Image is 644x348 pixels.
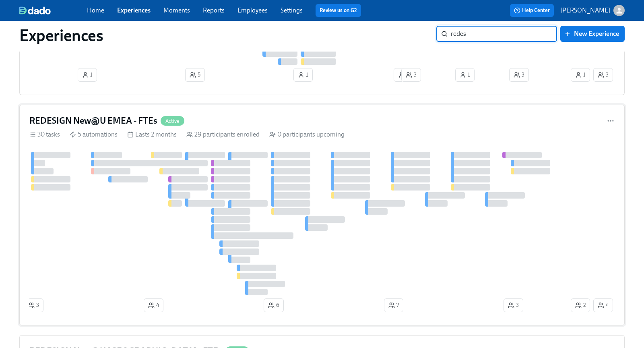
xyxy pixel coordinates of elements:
[571,68,590,82] button: 1
[406,71,417,79] span: 3
[127,130,177,139] div: Lasts 2 months
[19,26,103,45] h1: Experiences
[320,6,357,14] a: Review us on G2
[117,6,151,14] a: Experiences
[575,71,586,79] span: 1
[451,26,557,42] input: Search by name
[401,68,421,82] button: 3
[237,6,268,14] a: Employees
[388,301,399,309] span: 7
[593,68,613,82] button: 3
[268,301,279,309] span: 6
[163,6,190,14] a: Moments
[87,6,104,14] a: Home
[78,68,97,82] button: 1
[269,130,345,139] div: 0 participants upcoming
[70,130,118,139] div: 5 automations
[510,4,554,17] button: Help Center
[281,6,303,14] a: Settings
[560,26,625,42] button: New Experience
[19,6,51,14] img: dado
[298,71,308,79] span: 1
[560,6,610,15] p: [PERSON_NAME]
[24,298,43,312] button: 3
[316,4,361,17] button: Review us on G2
[264,298,284,312] button: 6
[598,71,609,79] span: 3
[394,68,413,82] button: 1
[186,130,260,139] div: 29 participants enrolled
[293,68,313,82] button: 1
[398,71,409,79] span: 1
[571,298,590,312] button: 2
[460,71,470,79] span: 1
[19,6,87,14] a: dado
[504,298,523,312] button: 3
[509,68,529,82] button: 3
[203,6,225,14] a: Reports
[19,105,625,325] a: REDESIGN New@U EMEA - FTEsActive30 tasks 5 automations Lasts 2 months 29 participants enrolled 0 ...
[514,6,550,14] span: Help Center
[593,298,613,312] button: 4
[566,30,619,38] span: New Experience
[148,301,159,309] span: 4
[560,5,625,16] button: [PERSON_NAME]
[28,301,39,309] span: 3
[185,68,205,82] button: 5
[144,298,163,312] button: 4
[29,130,60,139] div: 30 tasks
[514,71,524,79] span: 3
[161,118,184,124] span: Active
[575,301,586,309] span: 2
[190,71,200,79] span: 5
[455,68,475,82] button: 1
[384,298,403,312] button: 7
[82,71,93,79] span: 1
[598,301,609,309] span: 4
[29,115,157,127] h4: REDESIGN New@U EMEA - FTEs
[508,301,519,309] span: 3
